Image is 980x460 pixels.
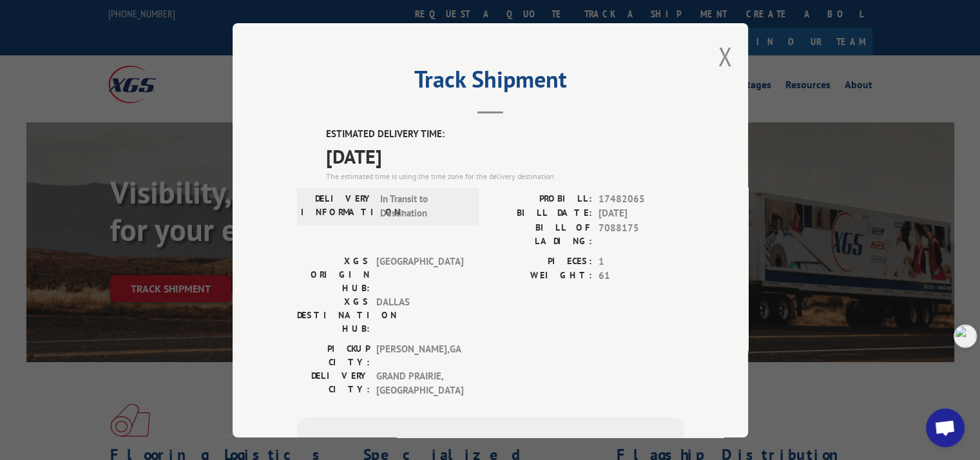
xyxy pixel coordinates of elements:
[326,141,684,170] span: [DATE]
[599,269,684,283] span: 61
[718,39,732,73] button: Close modal
[376,254,463,294] span: [GEOGRAPHIC_DATA]
[297,254,370,294] label: XGS ORIGIN HUB:
[301,191,374,220] label: DELIVERY INFORMATION:
[297,294,370,335] label: XGS DESTINATION HUB:
[490,254,592,269] label: PIECES:
[376,341,463,369] span: [PERSON_NAME] , GA
[599,206,684,221] span: [DATE]
[326,127,684,142] label: ESTIMATED DELIVERY TIME:
[297,369,370,398] label: DELIVERY CITY:
[297,70,684,95] h2: Track Shipment
[326,170,684,182] div: The estimated time is using the time zone for the delivery destination.
[380,191,467,220] span: In Transit to Destination
[926,408,965,447] div: Open chat
[490,220,592,247] label: BILL OF LADING:
[297,341,370,369] label: PICKUP CITY:
[490,206,592,221] label: BILL DATE:
[599,254,684,269] span: 1
[599,220,684,247] span: 7088175
[312,432,668,451] div: Subscribe to alerts
[490,191,592,206] label: PROBILL:
[490,269,592,283] label: WEIGHT:
[376,369,463,398] span: GRAND PRAIRIE , [GEOGRAPHIC_DATA]
[376,294,463,335] span: DALLAS
[599,191,684,206] span: 17482065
